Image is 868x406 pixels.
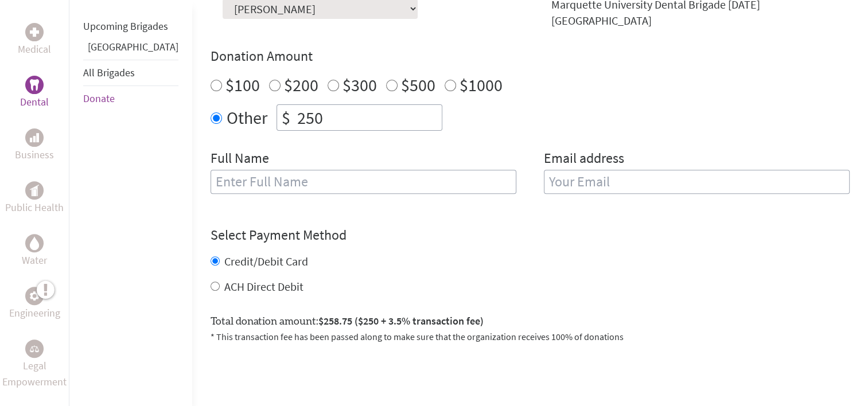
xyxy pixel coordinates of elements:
[460,74,503,96] label: $1000
[15,147,54,163] p: Business
[211,47,850,65] h4: Donation Amount
[342,74,377,96] label: $300
[15,128,54,163] a: BusinessBusiness
[20,94,49,110] p: Dental
[2,339,67,390] a: Legal EmpowermentLegal Empowerment
[225,74,260,96] label: $100
[30,345,39,352] img: Legal Empowerment
[9,287,60,321] a: EngineeringEngineering
[25,234,44,252] div: Water
[544,149,624,170] label: Email address
[25,76,44,94] div: Dental
[83,39,178,60] li: Panama
[83,66,135,79] a: All Brigades
[25,23,44,41] div: Medical
[83,92,115,105] a: Donate
[25,339,44,358] div: Legal Empowerment
[211,330,850,343] p: * This transaction fee has been passed along to make sure that the organization receives 100% of ...
[544,170,850,194] input: Your Email
[30,133,39,142] img: Business
[284,74,318,96] label: $200
[22,234,47,268] a: WaterWater
[18,41,51,57] p: Medical
[30,28,39,37] img: Medical
[25,128,44,147] div: Business
[5,181,64,216] a: Public HealthPublic Health
[401,74,435,96] label: $500
[83,60,178,86] li: All Brigades
[30,236,39,249] img: Water
[18,23,51,57] a: MedicalMedical
[211,149,269,170] label: Full Name
[2,358,67,390] p: Legal Empowerment
[30,79,39,90] img: Dental
[25,287,44,305] div: Engineering
[5,200,64,216] p: Public Health
[211,357,385,402] iframe: reCAPTCHA
[224,279,303,294] label: ACH Direct Debit
[83,86,178,111] li: Donate
[30,185,39,196] img: Public Health
[25,181,44,200] div: Public Health
[22,252,47,268] p: Water
[227,104,267,131] label: Other
[83,14,178,39] li: Upcoming Brigades
[9,305,60,321] p: Engineering
[295,105,442,130] input: Enter Amount
[318,314,484,327] span: $258.75 ($250 + 3.5% transaction fee)
[277,105,295,130] div: $
[211,226,850,244] h4: Select Payment Method
[83,19,168,33] a: Upcoming Brigades
[211,170,516,194] input: Enter Full Name
[211,313,484,330] label: Total donation amount:
[88,40,178,53] a: [GEOGRAPHIC_DATA]
[30,291,39,300] img: Engineering
[224,254,308,268] label: Credit/Debit Card
[20,76,49,110] a: DentalDental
